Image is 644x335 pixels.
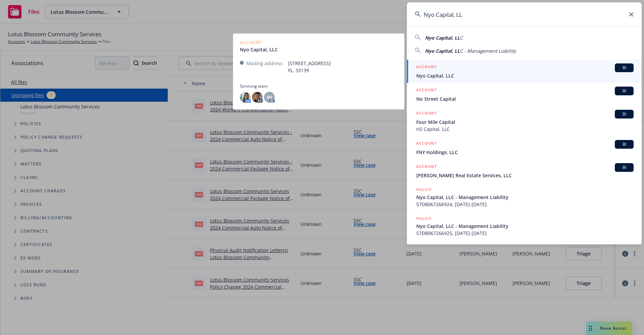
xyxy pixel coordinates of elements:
[416,186,432,193] h5: POLICY
[416,172,634,179] span: [PERSON_NAME] Real Estate Services, LLC
[618,65,631,71] span: BI
[407,60,642,83] a: ACCOUNTBINyo Capital, LLC
[425,48,460,54] span: Nyo Capital, LL
[407,2,642,27] input: Search...
[416,215,432,222] h5: POLICY
[618,164,631,171] span: BI
[416,223,634,230] span: Nyo Capital, LLC - Management Liability
[407,211,642,240] a: POLICYNyo Capital, LLC - Management Liability57DB067266925, [DATE]-[DATE]
[416,118,634,126] span: Four Mile Capital
[416,87,437,95] h5: ACCOUNT
[416,63,437,71] h5: ACCOUNT
[416,163,437,171] h5: ACCOUNT
[618,88,631,94] span: BI
[407,83,642,106] a: ACCOUNTBINo Street Capital
[416,230,634,237] span: 57DB067266925, [DATE]-[DATE]
[407,159,642,183] a: ACCOUNTBI[PERSON_NAME] Real Estate Services, LLC
[460,35,463,41] span: C
[416,194,634,201] span: Nyo Capital, LLC - Management Liability
[416,140,437,148] h5: ACCOUNT
[407,183,642,211] a: POLICYNyo Capital, LLC - Management Liability57DB067266924, [DATE]-[DATE]
[416,72,634,79] span: Nyo Capital, LLC
[618,111,631,117] span: BI
[416,126,634,133] span: H2 Capital, LLC
[416,201,634,208] span: 57DB067266924, [DATE]-[DATE]
[407,136,642,159] a: ACCOUNTBIFNY Holdings, LLC
[416,95,634,102] span: No Street Capital
[618,141,631,147] span: BI
[416,110,437,118] h5: ACCOUNT
[425,35,460,41] span: Nyo Capital, LL
[416,149,634,156] span: FNY Holdings, LLC
[460,48,516,54] span: C - Management Liability
[407,106,642,136] a: ACCOUNTBIFour Mile CapitalH2 Capital, LLC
